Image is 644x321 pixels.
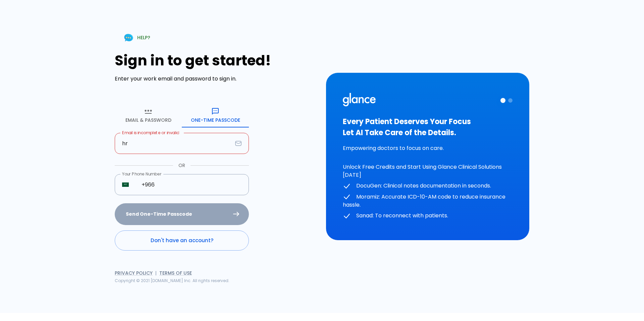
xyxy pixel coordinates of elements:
[155,270,157,276] span: |
[119,179,131,191] button: Select country
[343,193,513,209] p: Moramiz: Accurate ICD-10-AM code to reduce insurance hassle.
[123,32,135,44] img: Chat Support
[343,182,513,190] p: DocuGen: Clinical notes documentation in seconds.
[182,103,249,127] button: One-Time Passcode
[115,278,229,283] span: Copyright © 2021 [DOMAIN_NAME] Inc. All rights reserved.
[343,144,513,152] p: Empowering doctors to focus on care.
[115,230,249,251] a: Don't have an account?
[343,212,513,220] p: Sanad: To reconnect with patients.
[115,270,153,276] a: Privacy Policy
[343,116,513,138] h3: Every Patient Deserves Your Focus Let AI Take Care of the Details.
[115,75,318,83] p: Enter your work email and password to sign in.
[115,52,318,69] h1: Sign in to get started!
[343,163,513,179] p: Unlock Free Credits and Start Using Glance Clinical Solutions [DATE]
[178,162,185,169] p: OR
[115,103,182,127] button: Email & Password
[115,29,158,46] a: HELP?
[159,270,192,276] a: Terms of Use
[122,182,129,187] img: unknown
[115,133,232,154] input: dr.ahmed@clinic.com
